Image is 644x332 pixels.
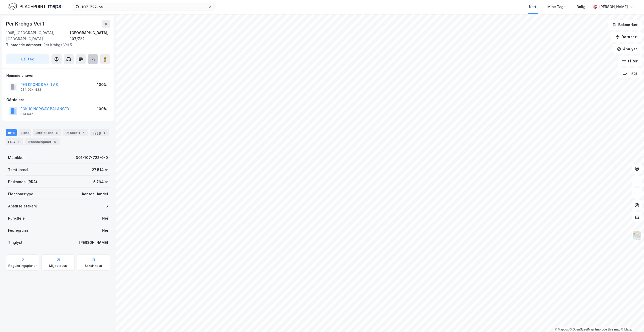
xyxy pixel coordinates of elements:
div: Datasett [63,129,88,136]
div: [PERSON_NAME] [79,240,108,246]
div: 4 [16,139,21,144]
a: Mapbox [555,328,569,331]
div: Eiendomstype [8,191,33,197]
div: Tinglyst [8,240,22,246]
div: 100% [97,106,107,112]
div: 984 034 423 [20,88,41,92]
div: Kontrollprogram for chat [619,308,644,332]
div: Hjemmelshaver [6,73,110,79]
div: Transaksjoner [25,138,60,145]
div: Bruksareal (BRA) [8,179,37,185]
div: 1065, [GEOGRAPHIC_DATA], [GEOGRAPHIC_DATA] [6,30,70,42]
div: Kart [529,4,536,10]
div: 3 [102,130,107,135]
div: Miljøstatus [49,264,67,268]
img: Z [632,231,642,240]
span: Tilhørende adresser: [6,43,43,47]
div: Matrikkel [8,155,24,161]
img: logo.f888ab2527a4732fd821a326f86c7f29.svg [8,2,61,11]
div: Tomteareal [8,167,28,173]
div: Info [6,129,17,136]
input: Søk på adresse, matrikkel, gårdeiere, leietakere eller personer [79,3,208,11]
button: Analyse [613,44,642,54]
button: Datasett [611,32,642,42]
div: Nei [102,215,108,221]
div: 100% [97,82,107,88]
div: [PERSON_NAME] [599,4,628,10]
div: 913 637 100 [20,112,40,116]
iframe: Chat Widget [619,308,644,332]
div: 6 [54,130,59,135]
div: Punktleie [8,215,25,221]
div: 5 [52,139,58,144]
div: Antall leietakere [8,203,37,209]
button: Filter [618,56,642,66]
div: Saksinnsyn [85,264,102,268]
div: Bolig [577,4,585,10]
div: 6 [105,203,108,209]
div: Per Krohgs Vei 1 [6,20,46,28]
div: Gårdeiere [6,97,110,103]
div: 5 764 ㎡ [93,179,108,185]
div: Leietakere [33,129,61,136]
a: OpenStreetMap [570,328,594,331]
div: 27 514 ㎡ [92,167,108,173]
div: Reguleringsplaner [8,264,37,268]
div: ESG [6,138,23,145]
div: 4 [81,130,86,135]
div: Kontor, Handel [82,191,108,197]
div: Mine Tags [547,4,566,10]
div: 301-107-722-0-0 [76,155,108,161]
div: Nei [102,227,108,233]
button: Tags [619,68,642,78]
div: Eiere [19,129,31,136]
div: Bygg [90,129,109,136]
div: [GEOGRAPHIC_DATA], 107/722 [70,30,110,42]
button: Bokmerker [608,20,642,30]
button: Tag [6,54,49,64]
div: Per Krohgs Vei 5 [6,42,106,48]
a: Improve this map [595,328,620,331]
div: Festegrunn [8,227,28,233]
